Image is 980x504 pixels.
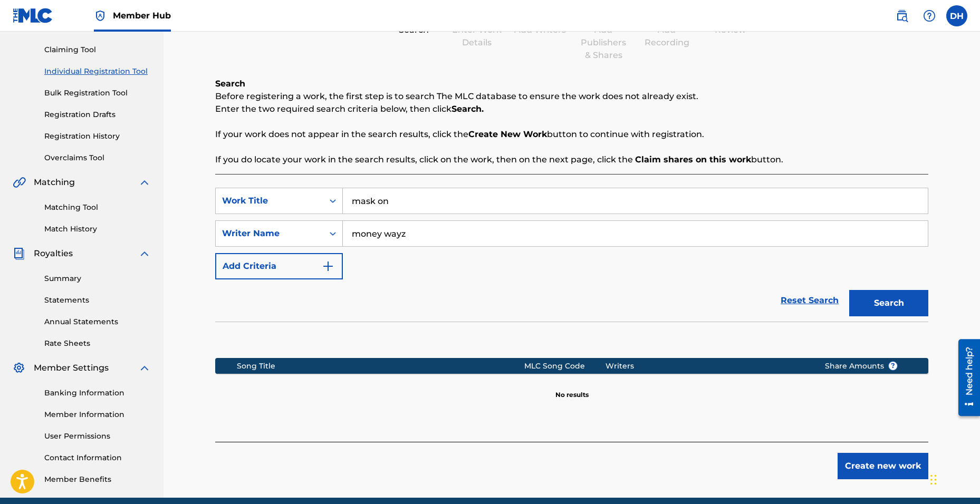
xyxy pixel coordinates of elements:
[44,338,151,349] a: Rate Sheets
[891,5,912,26] a: Public Search
[215,128,928,141] p: If your work does not appear in the search results, click the button to continue with registration.
[113,9,171,22] span: Member Hub
[44,109,151,120] a: Registration Drafts
[640,24,693,49] div: Add Recording
[222,227,317,240] div: Writer Name
[44,452,151,463] a: Contact Information
[13,362,25,374] img: Member Settings
[138,176,151,189] img: expand
[34,176,75,189] span: Matching
[138,247,151,260] img: expand
[524,361,606,372] div: MLC Song Code
[215,79,245,89] b: Search
[44,431,151,442] a: User Permissions
[930,464,937,496] div: Drag
[322,260,334,273] img: 9d2ae6d4665cec9f34b9.svg
[44,295,151,306] a: Statements
[451,104,484,114] strong: Search.
[555,377,589,400] p: No results
[577,24,630,62] div: Add Publishers & Shares
[44,409,151,420] a: Member Information
[215,103,928,115] p: Enter the two required search criteria below, then click
[889,362,897,370] span: ?
[635,154,751,164] strong: Claim shares on this work
[919,5,940,26] div: Help
[825,361,898,372] span: Share Amounts
[13,247,25,260] img: Royalties
[923,9,936,22] img: help
[927,453,980,504] iframe: Chat Widget
[44,152,151,163] a: Overclaims Tool
[44,66,151,77] a: Individual Registration Tool
[606,361,809,372] div: Writers
[34,362,109,374] span: Member Settings
[138,362,151,374] img: expand
[44,387,151,399] a: Banking Information
[946,5,967,26] div: User Menu
[13,176,26,189] img: Matching
[775,289,844,312] a: Reset Search
[468,129,547,139] strong: Create New Work
[44,224,151,235] a: Match History
[237,361,524,372] div: Song Title
[215,253,343,279] button: Add Criteria
[896,9,908,22] img: search
[44,88,151,99] a: Bulk Registration Tool
[13,8,53,23] img: MLC Logo
[215,90,928,103] p: Before registering a work, the first step is to search The MLC database to ensure the work does n...
[838,453,928,479] button: Create new work
[849,290,928,316] button: Search
[44,44,151,55] a: Claiming Tool
[44,316,151,327] a: Annual Statements
[950,335,980,420] iframe: Resource Center
[44,273,151,284] a: Summary
[94,9,107,22] img: Top Rightsholder
[222,195,317,207] div: Work Title
[44,131,151,142] a: Registration History
[34,247,73,260] span: Royalties
[44,474,151,485] a: Member Benefits
[44,202,151,213] a: Matching Tool
[215,188,928,322] form: Search Form
[450,24,503,49] div: Enter Work Details
[215,153,928,166] p: If you do locate your work in the search results, click on the work, then on the next page, click...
